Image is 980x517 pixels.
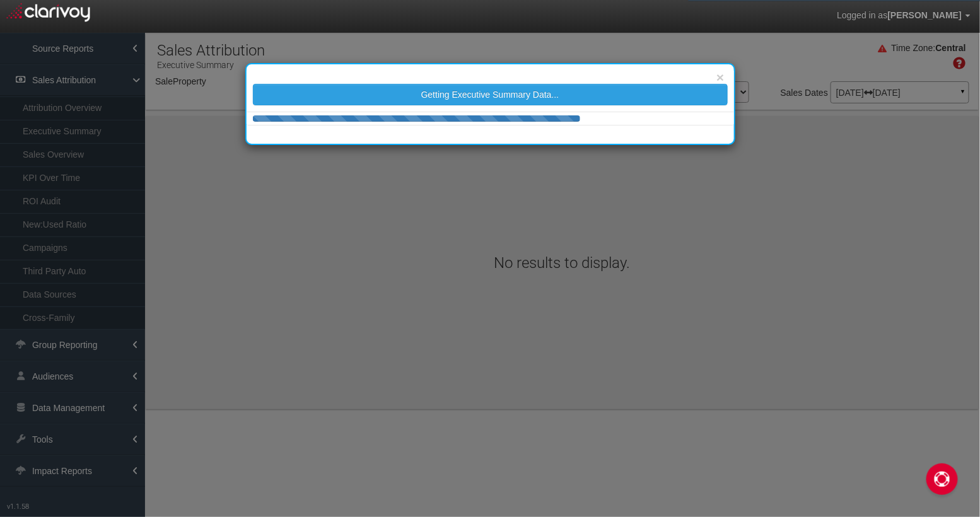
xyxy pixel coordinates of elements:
button: × [716,71,724,84]
span: [PERSON_NAME] [888,10,962,20]
span: Logged in as [837,10,887,20]
button: Getting Executive Summary Data... [253,84,728,105]
span: Getting Executive Summary Data... [421,90,559,100]
a: Logged in as[PERSON_NAME] [827,1,980,31]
